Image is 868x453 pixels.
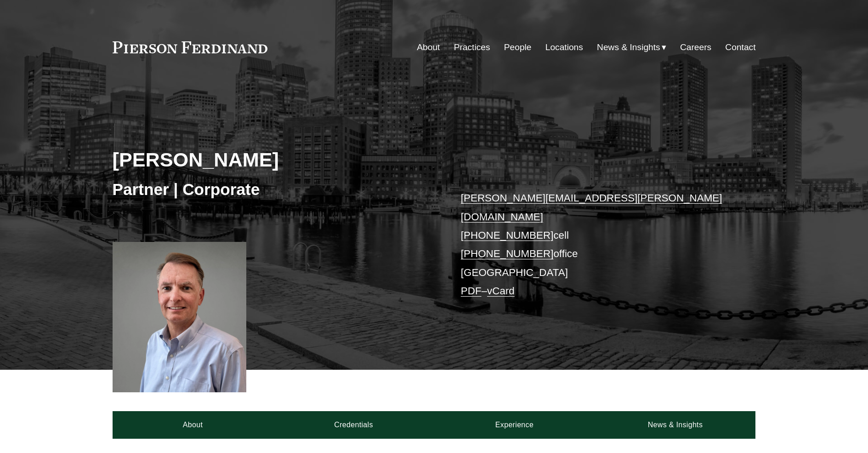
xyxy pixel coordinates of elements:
p: cell office [GEOGRAPHIC_DATA] – [461,189,729,300]
h2: [PERSON_NAME] [113,148,434,172]
a: [PHONE_NUMBER] [461,248,554,259]
a: Contact [725,39,755,56]
a: [PERSON_NAME][EMAIL_ADDRESS][PERSON_NAME][DOMAIN_NAME] [461,192,722,222]
h3: Partner | Corporate [113,179,434,200]
a: People [504,39,532,56]
a: vCard [487,285,515,297]
a: [PHONE_NUMBER] [461,229,554,241]
a: Locations [545,39,583,56]
a: About [113,411,273,439]
a: Experience [434,411,595,439]
a: folder dropdown [597,39,666,56]
a: Careers [680,39,711,56]
a: About [417,39,440,56]
a: PDF [461,285,482,297]
span: News & Insights [597,40,660,56]
a: Credentials [273,411,434,439]
a: Practices [454,39,490,56]
a: News & Insights [595,411,755,439]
